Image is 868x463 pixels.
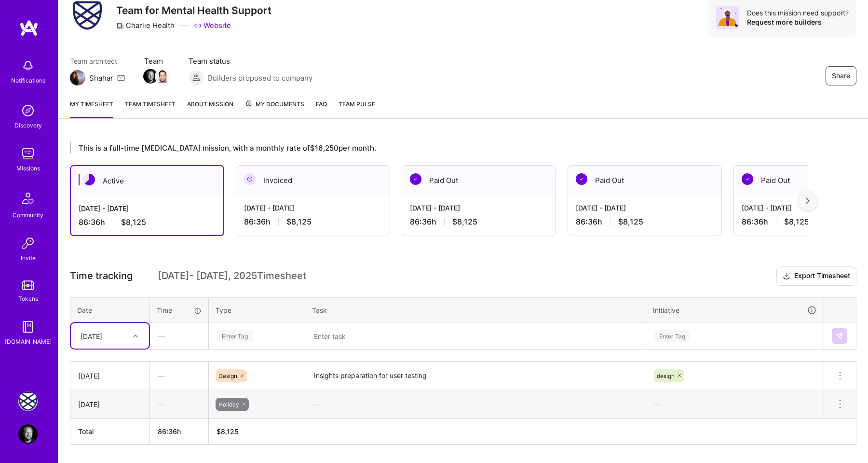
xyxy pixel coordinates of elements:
img: teamwork [18,144,38,163]
div: Initiative [653,305,817,316]
img: discovery [18,101,38,120]
div: Invite [21,253,36,263]
span: $8,125 [784,217,809,227]
div: Missions [16,163,40,173]
a: Team Pulse [339,99,375,118]
div: [DATE] - [DATE] [79,203,216,213]
i: icon Download [783,271,790,281]
span: Holiday [218,401,239,408]
img: Team Member Avatar [156,69,170,84]
img: Company Logo [73,1,102,30]
i: icon CompanyGray [116,22,124,29]
th: Total [70,419,150,445]
span: Team Pulse [339,100,375,108]
a: My Documents [245,99,304,118]
img: guide book [18,317,38,337]
a: Website [194,20,231,30]
i: icon Chevron [133,334,138,338]
img: Paid Out [742,173,753,185]
div: Request more builders [747,17,849,27]
div: 86:36 h [576,217,714,227]
div: [DATE] [81,331,102,341]
h3: Team for Mental Health Support [116,4,271,16]
div: [DOMAIN_NAME] [5,337,52,347]
img: Invoiced [244,173,256,185]
div: Invoiced [236,166,390,195]
div: [DATE] [78,399,142,409]
img: User Avatar [18,424,38,444]
div: Time [157,305,202,315]
a: My timesheet [70,99,113,118]
th: Date [70,297,150,323]
div: Charlie Health [116,20,175,30]
img: Community [16,187,40,210]
th: Task [305,297,646,323]
div: Shahar [89,73,113,83]
div: — [646,392,824,417]
div: Enter Tag [654,328,690,343]
span: Team architect [70,56,125,66]
div: [DATE] - [DATE] [576,203,714,213]
div: — [150,363,208,389]
span: design [657,372,675,379]
div: Paid Out [402,166,556,195]
span: $8,125 [121,217,146,227]
a: About Mission [187,99,233,118]
span: Team [144,56,169,66]
div: — [150,323,208,349]
th: 86:36h [150,419,209,445]
div: — [305,392,646,417]
img: Charlie Health: Team for Mental Health Support [18,392,38,411]
a: Team timesheet [125,99,176,118]
div: [DATE] [78,371,142,381]
img: logo [19,19,39,37]
div: 86:36 h [244,217,382,227]
span: Time tracking [70,270,133,282]
span: $8,125 [452,217,477,227]
th: Type [209,297,305,323]
img: Active [83,174,95,185]
button: Export Timesheet [776,267,856,286]
div: Tokens [18,294,38,304]
img: Team Member Avatar [143,69,158,84]
span: Builders proposed to company [208,73,312,83]
img: right [806,197,810,204]
span: My Documents [245,99,304,110]
div: 86:36 h [410,217,548,227]
span: Team status [189,56,312,66]
img: tokens [22,281,34,290]
a: Team Member Avatar [144,68,157,84]
span: Design [218,372,237,379]
div: Paid Out [568,166,721,195]
a: User Avatar [16,424,40,444]
img: Paid Out [576,173,587,185]
a: FAQ [316,99,327,118]
img: Paid Out [410,173,421,185]
span: $8,125 [618,217,643,227]
i: icon Mail [117,74,125,82]
div: — [150,392,208,417]
textarea: Insights preparation for user testing [306,363,645,389]
div: [DATE] - [DATE] [244,203,382,213]
div: [DATE] - [DATE] [410,203,548,213]
img: Invite [18,234,38,253]
div: Active [71,166,223,196]
img: Submit [836,332,843,340]
div: Enter Tag [217,328,253,343]
div: Discovery [14,120,42,130]
span: $8,125 [286,217,312,227]
button: Share [826,66,856,85]
img: Avatar [716,6,739,29]
div: Does this mission need support? [747,8,849,17]
a: Team Member Avatar [157,68,169,84]
div: Community [13,210,43,220]
div: Notifications [11,75,45,85]
img: bell [18,56,38,75]
div: This is a full-time [MEDICAL_DATA] mission, with a monthly rate of $16,250 per month. [70,142,808,154]
a: Charlie Health: Team for Mental Health Support [16,392,40,411]
span: Share [832,71,850,81]
span: [DATE] - [DATE] , 2025 Timesheet [158,270,306,282]
div: 86:36 h [79,217,216,227]
img: Builders proposed to company [189,70,204,85]
img: Team Architect [70,70,85,85]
